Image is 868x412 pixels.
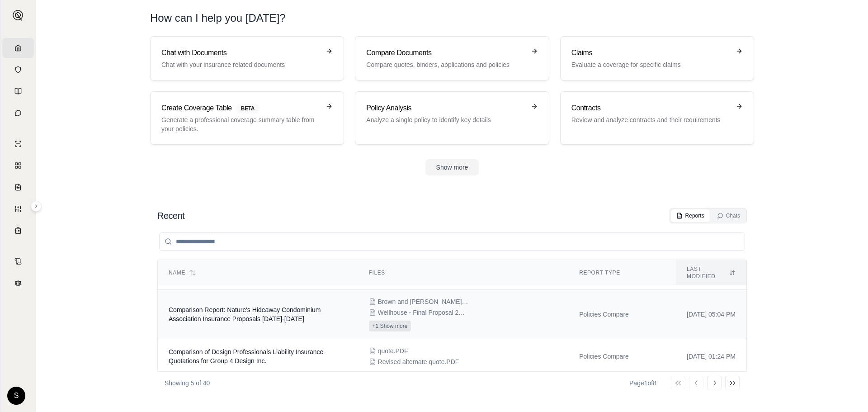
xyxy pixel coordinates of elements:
[676,339,746,374] td: [DATE] 01:24 PM
[425,159,479,175] button: Show more
[378,346,408,355] span: quote.PDF
[169,348,323,365] span: Comparison of Design Professionals Liability Insurance Quotations for Group 4 Design Inc.
[2,81,34,101] a: Prompt Library
[165,379,210,388] p: Showing 5 of 40
[157,209,184,222] h2: Recent
[358,260,569,286] th: Files
[366,47,525,58] h3: Compare Documents
[712,209,745,222] button: Chats
[717,212,740,219] div: Chats
[13,10,24,21] img: Expand sidebar
[366,60,525,69] p: Compare quotes, binders, applications and policies
[150,91,344,145] a: Create Coverage TableBETAGenerate a professional coverage summary table from your policies.
[2,156,34,175] a: Policy Comparisons
[366,103,525,114] h3: Policy Analysis
[560,91,754,145] a: ContractsReview and analyze contracts and their requirements
[161,115,320,133] p: Generate a professional coverage summary table from your policies.
[161,47,320,58] h3: Chat with Documents
[676,290,746,339] td: [DATE] 05:04 PM
[31,201,42,212] button: Expand sidebar
[161,60,320,69] p: Chat with your insurance related documents
[571,103,730,114] h3: Contracts
[150,11,286,25] h1: How can I help you [DATE]?
[629,379,656,388] div: Page 1 of 8
[150,36,344,81] a: Chat with DocumentsChat with your insurance related documents
[169,306,321,322] span: Comparison Report: Nature's Hideaway Condominium Association Insurance Proposals 2025-2026
[7,387,25,405] div: S
[161,103,320,114] h3: Create Coverage Table
[676,212,704,219] div: Reports
[369,321,411,331] button: +1 Show more
[378,297,468,306] span: Brown and Brown - Final Proposal 25-26 Proposal Revised 9.25.25.pdf
[378,308,468,317] span: Wellhouse - Final Proposal 25-26 Natures Hideaway Proposal -Lower Property Premium.pdf
[571,115,730,124] p: Review and analyze contracts and their requirements
[2,199,34,219] a: Custom Report
[355,36,549,81] a: Compare DocumentsCompare quotes, binders, applications and policies
[687,265,736,280] div: Last modified
[571,47,730,58] h3: Claims
[355,91,549,145] a: Policy AnalysisAnalyze a single policy to identify key details
[568,260,676,286] th: Report Type
[2,177,34,197] a: Claim Coverage
[169,269,347,276] div: Name
[2,103,34,123] a: Chat
[378,357,459,366] span: Revised alternate quote.PDF
[560,36,754,81] a: ClaimsEvaluate a coverage for specific claims
[568,339,676,374] td: Policies Compare
[9,6,27,24] button: Expand sidebar
[568,290,676,339] td: Policies Compare
[2,251,34,271] a: Contract Analysis
[2,134,34,154] a: Single Policy
[366,115,525,124] p: Analyze a single policy to identify key details
[571,60,730,69] p: Evaluate a coverage for specific claims
[671,209,710,222] button: Reports
[2,38,34,58] a: Home
[2,273,34,293] a: Legal Search Engine
[236,104,260,114] span: BETA
[2,221,34,241] a: Coverage Table
[2,60,34,80] a: Documents Vault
